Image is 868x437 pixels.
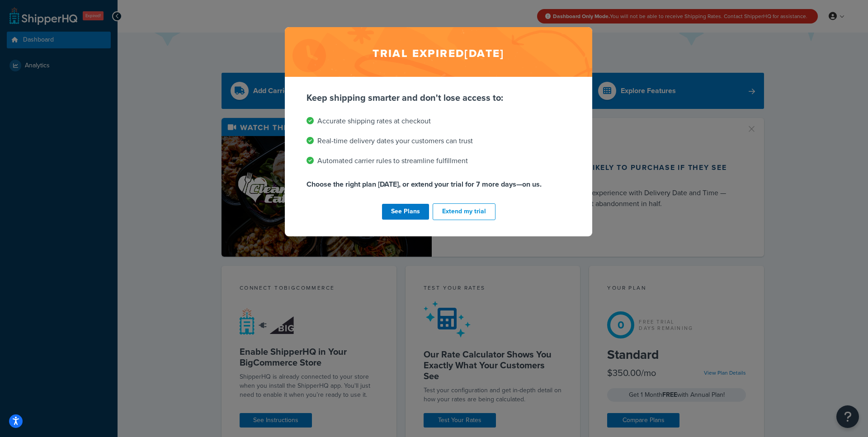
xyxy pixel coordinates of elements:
button: Extend my trial [433,203,495,220]
li: Accurate shipping rates at checkout [307,115,571,127]
h2: Trial expired [DATE] [285,27,592,77]
a: See Plans [382,204,429,220]
li: Automated carrier rules to streamline fulfillment [307,155,571,167]
p: Choose the right plan [DATE], or extend your trial for 7 more days—on us. [307,178,571,191]
p: Keep shipping smarter and don't lose access to: [307,91,571,104]
li: Real-time delivery dates your customers can trust [307,135,571,147]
